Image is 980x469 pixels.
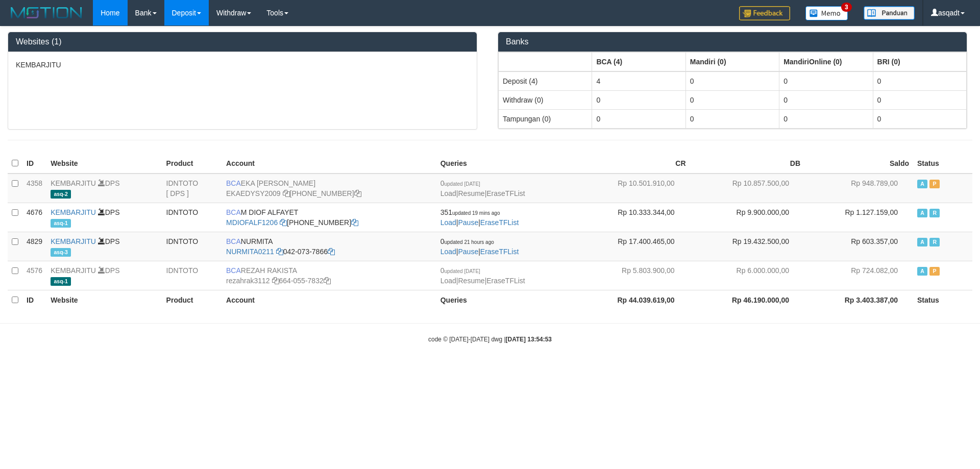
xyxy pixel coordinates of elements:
[22,290,46,310] th: ID
[46,203,162,232] td: DPS
[690,203,805,232] td: Rp 9.900.000,00
[804,261,913,290] td: Rp 724.082,00
[575,154,690,174] th: CR
[226,189,281,198] a: EKAEDYSY2009
[929,180,940,188] span: Paused
[739,6,790,20] img: Feedback.jpg
[226,248,274,256] a: NURMITA0211
[690,261,805,290] td: Rp 6.000.000,00
[162,203,222,232] td: IDNTOTO
[575,261,690,290] td: Rp 5.803.900,00
[328,248,335,256] a: Copy 0420737866 to clipboard
[779,52,873,71] th: Group: activate to sort column ascending
[46,232,162,261] td: DPS
[162,261,222,290] td: IDNTOTO
[690,290,805,310] th: Rp 46.190.000,00
[440,189,456,198] a: Load
[480,218,519,227] a: EraseTFList
[804,232,913,261] td: Rp 603.357,00
[162,290,222,310] th: Product
[575,174,690,203] td: Rp 10.501.910,00
[575,290,690,310] th: Rp 44.039.619,00
[873,90,966,109] td: 0
[440,237,494,245] span: 0
[222,154,436,174] th: Account
[458,248,478,256] a: Pause
[162,232,222,261] td: IDNTOTO
[222,203,436,232] td: M DIOF ALFAYET [PHONE_NUMBER]
[685,71,779,91] td: 0
[685,52,779,71] th: Group: activate to sort column ascending
[690,174,805,203] td: Rp 10.857.500,00
[226,237,241,245] span: BCA
[354,189,361,198] a: Copy 7865564490 to clipboard
[428,336,552,343] small: code © [DATE]-[DATE] dwg |
[917,238,927,246] span: Active
[51,266,96,275] a: KEMBARJITU
[226,266,241,275] span: BCA
[444,239,494,245] span: updated 21 hours ago
[222,261,436,290] td: REZAH RAKISTA 664-055-7832
[283,189,290,198] a: Copy EKAEDYSY2009 to clipboard
[162,154,222,174] th: Product
[913,290,972,310] th: Status
[226,208,241,216] span: BCA
[917,209,927,217] span: Active
[841,3,852,12] span: 3
[592,90,685,109] td: 0
[444,268,480,274] span: updated [DATE]
[222,174,436,203] td: EKA [PERSON_NAME] [PHONE_NUMBER]
[575,232,690,261] td: Rp 17.400.465,00
[440,266,480,275] span: 0
[929,238,940,246] span: Running
[929,209,940,217] span: Running
[22,174,46,203] td: 4358
[592,109,685,128] td: 0
[685,109,779,128] td: 0
[499,52,592,71] th: Group: activate to sort column ascending
[575,203,690,232] td: Rp 10.333.344,00
[324,277,331,285] a: Copy 6640557832 to clipboard
[226,218,278,227] a: MDIOFALF1206
[444,181,480,187] span: updated [DATE]
[51,208,96,216] a: KEMBARJITU
[440,237,519,256] span: | |
[690,154,805,174] th: DB
[440,208,500,216] span: 351
[51,237,96,245] a: KEMBARJITU
[804,154,913,174] th: Saldo
[16,37,469,46] h3: Websites (1)
[499,109,592,128] td: Tampungan (0)
[506,336,552,343] strong: [DATE] 13:54:53
[16,60,469,70] p: KEMBARJITU
[779,71,873,91] td: 0
[917,267,927,276] span: Active
[222,232,436,261] td: NURMITA 042-073-7866
[913,154,972,174] th: Status
[779,90,873,109] td: 0
[779,109,873,128] td: 0
[452,210,500,216] span: updated 19 mins ago
[864,6,915,20] img: panduan.png
[51,190,71,199] span: asq-2
[499,90,592,109] td: Withdraw (0)
[458,277,484,285] a: Resume
[440,179,480,187] span: 0
[440,266,525,285] span: | |
[499,71,592,91] td: Deposit (4)
[436,154,575,174] th: Queries
[486,189,525,198] a: EraseTFList
[51,277,71,286] span: asq-1
[917,180,927,188] span: Active
[804,290,913,310] th: Rp 3.403.387,00
[22,154,46,174] th: ID
[440,218,456,227] a: Load
[929,267,940,276] span: Paused
[486,277,525,285] a: EraseTFList
[280,218,287,227] a: Copy MDIOFALF1206 to clipboard
[8,5,85,20] img: MOTION_logo.png
[480,248,519,256] a: EraseTFList
[22,232,46,261] td: 4829
[46,174,162,203] td: DPS
[592,52,685,71] th: Group: activate to sort column ascending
